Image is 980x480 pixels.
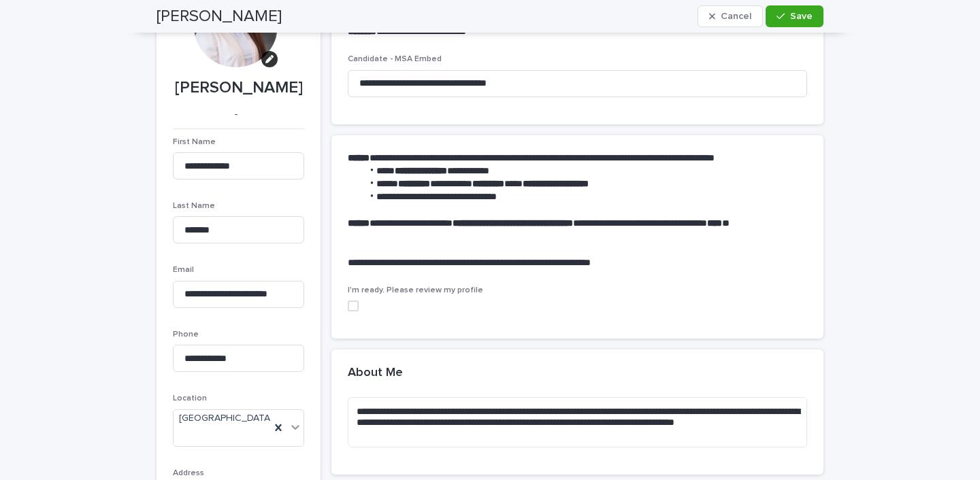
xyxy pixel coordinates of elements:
p: - [173,109,299,120]
button: Cancel [698,5,763,27]
button: Save [766,5,823,27]
h2: [PERSON_NAME] [157,7,282,27]
span: First Name [173,138,216,146]
span: [GEOGRAPHIC_DATA] [179,411,273,426]
span: Phone [173,330,199,339]
span: Cancel [721,12,751,21]
span: Location [173,394,207,402]
span: Address [173,469,204,477]
h2: About Me [348,366,403,381]
span: Last Name [173,202,215,210]
p: [PERSON_NAME] [173,78,304,98]
span: Candidate - MSA Embed [348,55,442,63]
span: Save [790,12,813,21]
span: Email [173,266,194,274]
span: I'm ready. Please review my profile [348,286,483,294]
